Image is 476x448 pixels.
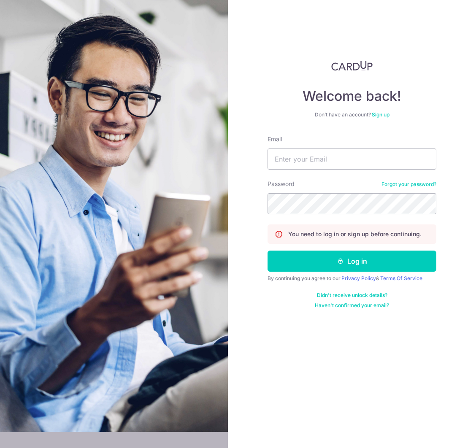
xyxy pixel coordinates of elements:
a: Privacy Policy [341,275,376,281]
p: You need to log in or sign up before continuing. [288,230,422,238]
a: Didn't receive unlock details? [317,292,387,299]
label: Password [268,180,295,188]
div: Don’t have an account? [268,111,436,118]
input: Enter your Email [268,148,436,170]
div: By continuing you agree to our & [268,275,436,282]
a: Sign up [372,111,389,118]
a: Forgot your password? [381,181,436,188]
button: Log in [268,251,436,272]
h4: Welcome back! [268,88,436,105]
a: Haven't confirmed your email? [315,302,389,309]
a: Terms Of Service [380,275,422,281]
img: CardUp Logo [331,61,373,71]
label: Email [268,135,282,143]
